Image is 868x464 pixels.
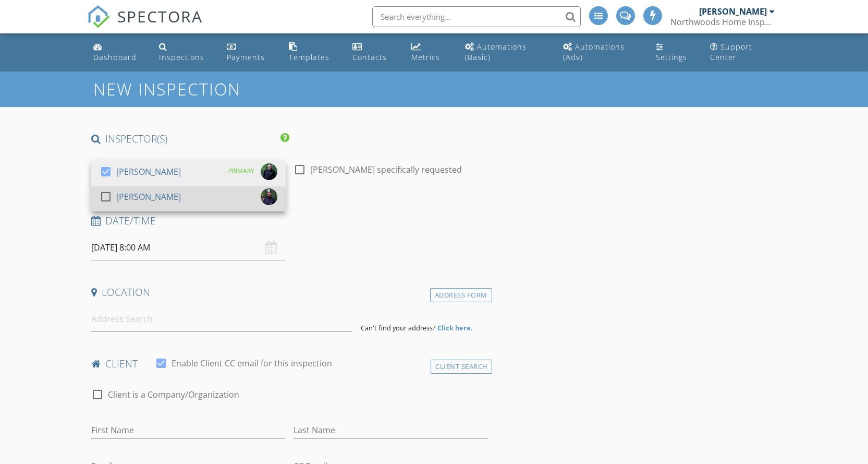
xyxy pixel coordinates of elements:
img: dsc09369.jpg [261,188,277,205]
a: Automations (Advanced) [559,38,643,67]
div: Automations (Adv) [563,42,625,62]
div: Contacts [352,52,387,62]
div: Automations (Basic) [465,42,527,62]
div: PRIMARY [228,163,254,179]
div: Templates [289,52,329,62]
img: dsc09373.jpg [261,163,277,180]
h4: Location [91,285,488,299]
div: Northwoods Home Inspection Group LLC [670,17,775,27]
label: Client is a Company/Organization [108,389,239,400]
div: Address Form [430,288,492,302]
div: [PERSON_NAME] [116,188,181,205]
a: Contacts [348,38,399,67]
img: The Best Home Inspection Software - Spectora [87,5,110,28]
div: Support Center [710,42,752,62]
h4: client [91,357,488,371]
strong: Click here. [437,323,473,332]
div: [PERSON_NAME] [699,6,767,17]
a: SPECTORA [87,14,203,36]
span: Can't find your address? [361,323,436,332]
div: Metrics [411,52,440,62]
a: Metrics [407,38,453,67]
div: Dashboard [93,52,137,62]
span: SPECTORA [117,5,203,27]
a: Automations (Basic) [461,38,551,67]
input: Select date [91,235,286,260]
label: [PERSON_NAME] specifically requested [310,164,462,175]
a: Support Center [706,38,779,67]
div: Inspections [159,52,204,62]
div: [PERSON_NAME] [116,163,181,180]
input: Search everything... [372,6,581,27]
h4: Date/Time [91,214,488,228]
a: Inspections [155,38,214,67]
label: Enable Client CC email for this inspection [172,358,332,368]
input: Address Search [91,306,353,332]
a: Dashboard [89,38,147,67]
div: Client Search [431,360,492,374]
a: Payments [223,38,276,67]
h1: New Inspection [93,80,324,98]
div: Payments [227,52,265,62]
a: Settings [652,38,698,67]
h4: INSPECTOR(S) [91,132,290,146]
div: Settings [656,52,687,62]
a: Templates [285,38,340,67]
